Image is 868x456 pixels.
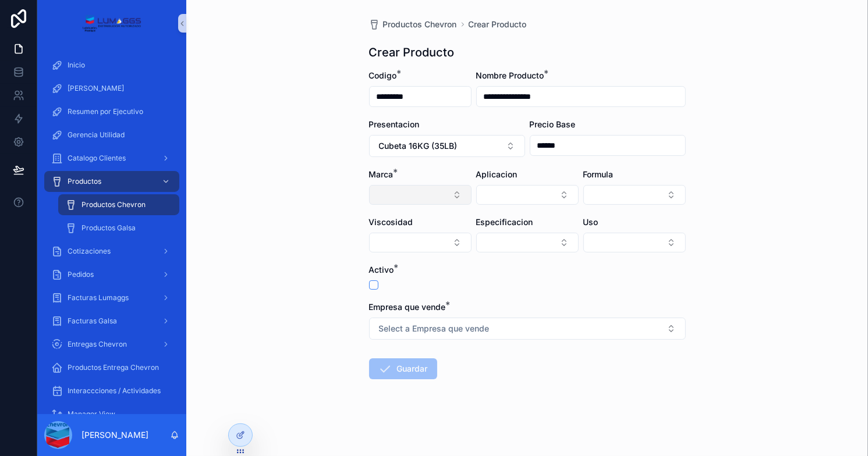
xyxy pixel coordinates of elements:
[44,101,179,122] a: Resumen por Ejecutivo
[58,218,179,238] a: Productos Galsa
[68,363,159,372] span: Productos Entrega Chevron
[68,340,127,349] span: Entregas Chevron
[68,107,143,116] span: Resumen por Ejecutivo
[369,169,394,179] span: Marca
[369,185,472,205] button: Select Button
[369,119,420,129] span: Presentacion
[44,78,179,99] a: [PERSON_NAME]
[82,223,136,233] span: Productos Galsa
[68,247,111,256] span: Cotizaciones
[583,185,686,205] button: Select Button
[369,19,457,30] a: Productos Chevron
[369,265,394,275] span: Activo
[68,60,85,70] span: Inicio
[44,171,179,192] a: Productos
[530,119,576,129] span: Precio Base
[583,217,598,227] span: Uso
[369,135,525,157] button: Select Button
[68,409,115,419] span: Manager View
[68,316,117,326] span: Facturas Galsa
[82,200,146,209] span: Productos Chevron
[68,293,129,302] span: Facturas Lumaggs
[44,148,179,169] a: Catalogo Clientes
[44,241,179,262] a: Cotizaciones
[68,84,124,93] span: [PERSON_NAME]
[37,47,186,414] div: scrollable content
[379,140,458,152] span: Cubeta 16KG (35LB)
[583,169,614,179] span: Formula
[476,217,533,227] span: Especificacion
[44,357,179,378] a: Productos Entrega Chevron
[369,318,686,340] button: Select Button
[82,14,141,33] img: App logo
[369,217,413,227] span: Viscosidad
[44,334,179,355] a: Entregas Chevron
[379,323,490,334] span: Select a Empresa que vende
[369,44,455,60] h1: Crear Producto
[44,380,179,401] a: Interaccciones / Actividades
[583,233,686,252] button: Select Button
[476,169,518,179] span: Aplicacion
[44,311,179,332] a: Facturas Galsa
[68,154,126,163] span: Catalogo Clientes
[44,287,179,308] a: Facturas Lumaggs
[369,302,446,312] span: Empresa que vende
[476,185,579,205] button: Select Button
[369,233,472,252] button: Select Button
[44,124,179,145] a: Gerencia Utilidad
[44,55,179,76] a: Inicio
[68,177,101,186] span: Productos
[469,19,527,30] a: Crear Producto
[82,429,148,441] p: [PERSON_NAME]
[383,19,457,30] span: Productos Chevron
[68,386,161,396] span: Interaccciones / Actividades
[44,264,179,285] a: Pedidos
[476,70,544,80] span: Nombre Producto
[44,404,179,425] a: Manager View
[68,130,125,140] span: Gerencia Utilidad
[476,233,579,252] button: Select Button
[369,70,397,80] span: Codigo
[68,270,94,279] span: Pedidos
[58,194,179,215] a: Productos Chevron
